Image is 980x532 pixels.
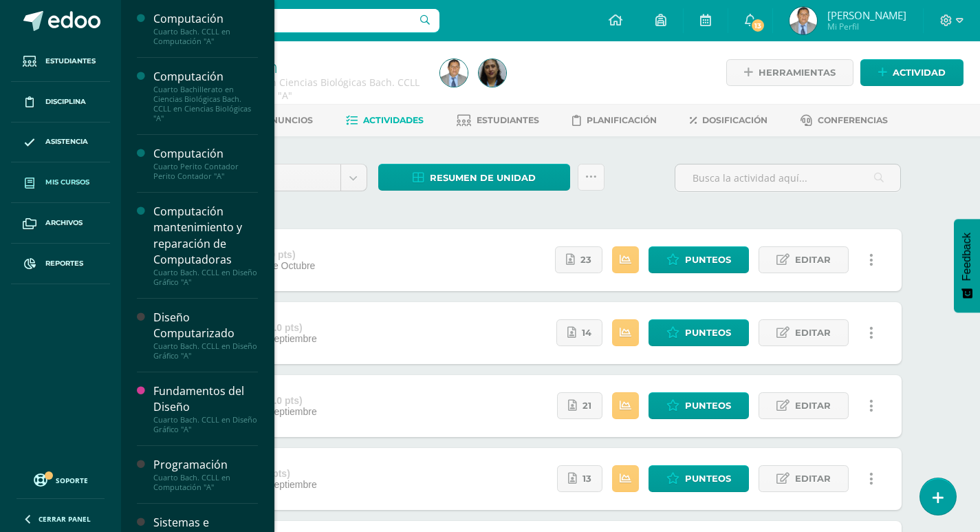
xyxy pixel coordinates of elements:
span: Asistencia [45,136,88,147]
span: Editar [795,466,831,491]
div: Diseño Computarizado [153,310,258,341]
a: 23 [555,246,602,273]
span: 19 de Septiembre [241,333,317,344]
a: Soporte [17,470,105,489]
div: Fundamentos del Diseño [153,383,258,415]
a: Resumen de unidad [378,164,570,191]
a: Fundamentos del DiseñoCuarto Bach. CCLL en Diseño Gráfico "A" [153,383,258,434]
span: Punteos [685,393,731,418]
span: Editar [795,320,831,345]
a: Punteos [649,246,749,273]
span: Planificación [587,115,657,125]
span: Punteos [685,466,731,491]
span: Editar [795,247,831,273]
span: 13 [750,18,765,33]
img: 1c029c39644e06f67a1b9d0bc372bf94.png [479,59,506,87]
div: Cuarto Bach. CCLL en Diseño Gráfico "A" [153,415,258,434]
a: Planificación [572,109,657,131]
span: Punteos [685,247,731,273]
div: Cuarto Bach. CCLL en Computación "A" [153,27,258,46]
span: Estudiantes [477,115,539,125]
a: Punteos [649,392,749,419]
a: Anuncios [246,109,313,131]
div: Cuarto Bach. CCLL en Diseño Gráfico "A" [153,268,258,287]
a: Mis cursos [11,162,110,203]
span: Dosificación [702,115,767,125]
span: 14 [582,320,591,345]
span: Estudiantes [45,56,96,67]
div: Cuarto Bachillerato en Ciencias Biológicas Bach. CCLL en Ciencias Biológicas 'A' [173,76,424,102]
a: 21 [557,392,602,419]
input: Busca la actividad aquí... [675,164,900,191]
span: Archivos [45,217,83,228]
span: Editar [795,393,831,418]
span: Conferencias [818,115,888,125]
a: Asistencia [11,123,110,163]
a: 14 [556,319,602,346]
img: 219bdcb1a3e4d06700ae7d5ab62fa881.png [440,59,468,87]
span: Herramientas [759,60,836,85]
span: Reportes [45,258,83,269]
span: 13 [582,466,591,491]
a: ComputaciónCuarto Bach. CCLL en Computación "A" [153,11,258,46]
div: Computación [153,11,258,27]
div: Computación [153,146,258,162]
span: Actividades [363,115,424,125]
div: Programación [153,457,258,473]
input: Busca un usuario... [130,9,439,32]
a: Actividad [860,59,963,86]
a: Dosificación [690,109,767,131]
div: Cuarto Bach. CCLL en Computación "A" [153,473,258,492]
span: Disciplina [45,96,86,107]
span: Feedback [961,233,973,281]
a: Reportes [11,244,110,284]
a: Conferencias [801,109,888,131]
a: ProgramaciónCuarto Bach. CCLL en Computación "A" [153,457,258,492]
span: [PERSON_NAME] [827,8,906,22]
span: Punteos [685,320,731,345]
a: Diseño ComputarizadoCuarto Bach. CCLL en Diseño Gráfico "A" [153,310,258,361]
a: Herramientas [726,59,853,86]
div: Computación [153,69,258,85]
strong: (15.0 pts) [260,395,302,406]
span: 21 [582,393,591,418]
a: Unidad 4 [201,164,367,191]
a: Punteos [649,319,749,346]
span: Soporte [56,476,88,485]
span: Actividad [893,60,946,85]
div: Cuarto Bachillerato en Ciencias Biológicas Bach. CCLL en Ciencias Biológicas "A" [153,85,258,123]
button: Feedback - Mostrar encuesta [954,219,980,312]
span: 12 de Septiembre [241,406,317,417]
a: Computación mantenimiento y reparación de ComputadorasCuarto Bach. CCLL en Diseño Gráfico "A" [153,204,258,286]
span: Cerrar panel [39,514,91,524]
h1: Computación [173,56,424,76]
span: Mi Perfil [827,21,906,32]
a: Punteos [649,465,749,492]
img: 219bdcb1a3e4d06700ae7d5ab62fa881.png [790,7,817,34]
a: Estudiantes [457,109,539,131]
a: Disciplina [11,82,110,123]
a: Archivos [11,203,110,244]
div: Cuarto Perito Contador Perito Contador "A" [153,162,258,181]
a: ComputaciónCuarto Bachillerato en Ciencias Biológicas Bach. CCLL en Ciencias Biológicas "A" [153,69,258,123]
span: 05 de Septiembre [241,479,317,490]
span: 07 de Octubre [254,260,316,271]
a: 13 [557,465,602,492]
strong: (15.0 pts) [260,322,302,333]
a: ComputaciónCuarto Perito Contador Perito Contador "A" [153,146,258,181]
a: Actividades [346,109,424,131]
span: Anuncios [265,115,313,125]
span: 23 [580,247,591,273]
div: Cuarto Bach. CCLL en Diseño Gráfico "A" [153,341,258,361]
a: Estudiantes [11,41,110,82]
span: Mis cursos [45,177,89,188]
div: Computación mantenimiento y reparación de Computadoras [153,204,258,267]
span: Resumen de unidad [430,165,536,191]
